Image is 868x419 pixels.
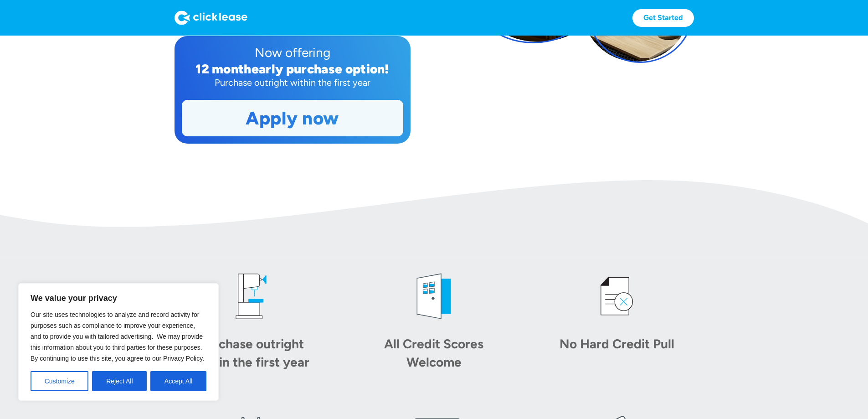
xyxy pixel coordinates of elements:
[252,61,389,77] div: early purchase option!
[18,283,219,401] div: We value your privacy
[182,43,403,62] div: Now offering
[150,371,206,391] button: Accept All
[553,335,681,353] div: No Hard Credit Pull
[31,311,204,362] span: Our site uses technologies to analyze and record activity for purposes such as compliance to impr...
[590,269,644,324] img: credit icon
[406,269,461,324] img: welcome icon
[182,100,403,136] a: Apply now
[182,76,403,89] div: Purchase outright within the first year
[31,293,206,304] p: We value your privacy
[195,61,252,77] div: 12 month
[187,335,315,371] div: Purchase outright within the first year
[224,269,278,324] img: drill press icon
[632,9,694,27] a: Get Started
[175,10,247,25] img: Logo
[31,371,88,391] button: Customize
[370,335,498,371] div: All Credit Scores Welcome
[92,371,147,391] button: Reject All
